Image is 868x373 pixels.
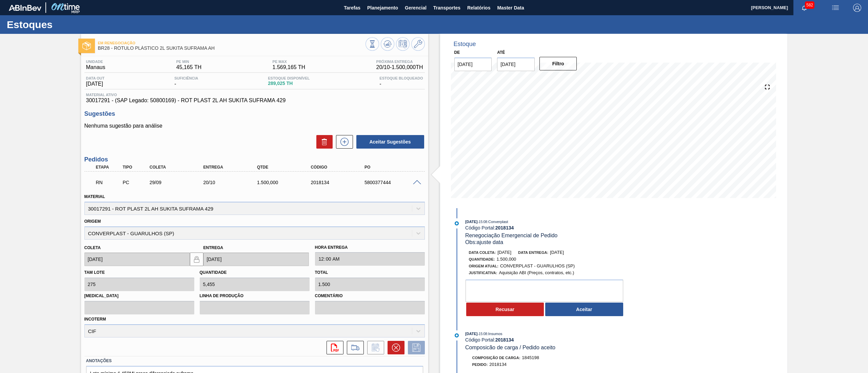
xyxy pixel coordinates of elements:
[363,165,424,170] div: PO
[94,165,123,170] div: Etapa
[309,180,370,185] div: 2018134
[84,194,105,199] label: Material
[86,97,423,104] span: 30017291 - (SAP Legado: 50800169) - ROT PLAST 2L AH SUKITA SUFRAMA 429
[84,110,425,117] h3: Sugestões
[82,42,91,50] img: Ícone
[853,4,861,12] img: Logout
[381,37,394,51] button: Atualizar Gráfico
[411,37,425,51] button: Ir ao Master Data / Geral
[497,250,511,255] span: [DATE]
[539,57,577,70] button: Filtro
[84,270,105,275] label: Tam lote
[315,291,425,301] label: Comentário
[86,93,423,97] span: Material ativo
[465,345,555,350] span: Composicão de carga / Pedido aceito
[344,4,360,12] span: Tarefas
[201,165,263,170] div: Entrega
[356,135,424,149] button: Aceitar Sugestões
[495,337,514,343] strong: 2018134
[465,239,503,245] span: Obs: ajuste data
[363,180,424,185] div: 5800377444
[86,76,105,80] span: Data out
[497,4,524,12] span: Master Data
[405,341,425,354] div: Salvar Pedido
[518,250,548,255] span: Data entrega:
[148,165,209,170] div: Coleta
[455,221,459,225] img: atual
[200,291,310,301] label: Linha de Produção
[467,4,490,12] span: Relatórios
[86,60,105,64] span: Unidade
[9,5,41,11] img: TNhmsLtSVTkK8tSr43FrP2fwEKptu5GPRR3wAAAABJRU5ErkJggg==
[86,64,105,70] span: Manaus
[98,46,366,51] span: BR28 - RÓTULO PLÁSTICO 2L SUKITA SUFRAMA AH
[455,333,459,337] img: atual
[366,37,379,51] button: Visão Geral dos Estoques
[465,220,477,224] span: [DATE]
[384,341,405,354] div: Cancelar pedido
[190,253,203,266] button: locked
[84,123,425,129] p: Nenhuma sugestão para análise
[367,4,398,12] span: Planejamento
[550,250,564,255] span: [DATE]
[466,303,544,316] button: Recusar
[433,4,460,12] span: Transportes
[173,76,200,87] div: -
[84,317,106,322] label: Incoterm
[478,220,487,224] span: - 15:08
[84,291,194,301] label: [MEDICAL_DATA]
[7,21,127,28] h1: Estoques
[499,270,574,275] span: Aquisição ABI (Preços, contratos, etc.)
[323,341,343,354] div: Abrir arquivo PDF
[353,134,425,149] div: Aceitar Sugestões
[472,356,520,360] span: Composição de Carga :
[333,135,353,149] div: Nova sugestão
[497,58,535,71] input: dd/mm/yyyy
[497,50,505,55] label: Até
[86,81,105,87] span: [DATE]
[203,245,223,250] label: Entrega
[309,165,370,170] div: Código
[203,253,309,266] input: dd/mm/yyyy
[545,303,623,316] button: Aceitar
[465,225,626,231] div: Código Portal:
[148,180,209,185] div: 29/09/2025
[469,250,496,255] span: Data coleta:
[84,219,101,224] label: Origem
[793,3,815,13] button: Notificações
[176,60,201,64] span: PE MIN
[465,233,557,238] span: Renegociação Emergencial de Pedido
[84,253,190,266] input: dd/mm/yyyy
[200,270,227,275] label: Quantidade
[315,270,328,275] label: Total
[454,58,492,71] input: dd/mm/yyyy
[469,257,495,261] span: Quantidade :
[465,332,477,336] span: [DATE]
[497,257,516,262] span: 1.500,000
[376,60,423,64] span: Próxima Entrega
[522,355,539,360] span: 1845198
[174,76,198,80] span: Suficiência
[315,243,425,253] label: Hora Entrega
[268,81,310,86] span: 289,025 TH
[255,165,317,170] div: Qtde
[121,165,150,170] div: Tipo
[84,245,101,250] label: Coleta
[313,135,333,149] div: Excluir Sugestões
[478,332,487,336] span: - 15:08
[84,156,425,163] h3: Pedidos
[831,4,840,12] img: userActions
[273,60,305,64] span: PE MAX
[489,362,507,367] span: 2018134
[121,180,150,185] div: Pedido de Compra
[379,76,423,80] span: Estoque Bloqueado
[98,41,366,45] span: Em renegociação
[469,264,498,268] span: Origem Atual:
[201,180,263,185] div: 20/10/2025
[273,64,305,70] span: 1.569,165 TH
[255,180,317,185] div: 1.500,000
[454,50,460,55] label: De
[465,337,626,343] div: Código Portal:
[396,37,410,51] button: Programar Estoque
[495,225,514,231] strong: 2018134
